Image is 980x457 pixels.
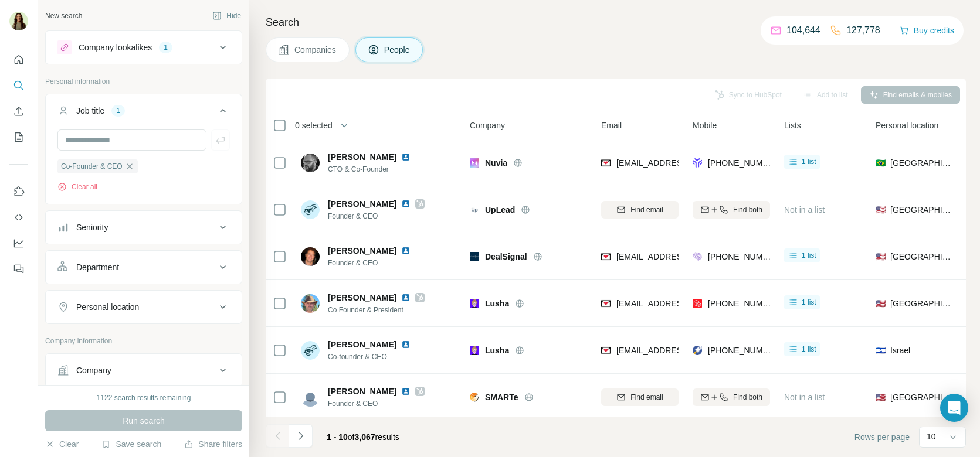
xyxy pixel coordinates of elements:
img: Avatar [301,200,320,219]
p: Personal information [45,76,242,87]
div: 1 [111,105,125,116]
span: 0 selected [295,120,333,131]
img: Avatar [301,154,320,172]
span: [GEOGRAPHIC_DATA] [890,298,953,309]
span: of [348,432,355,442]
button: Job title1 [46,97,242,129]
span: Lists [784,120,801,131]
button: Company lookalikes1 [46,33,242,62]
div: Personal location [76,301,139,313]
span: Find email [630,204,663,215]
span: results [327,432,399,442]
span: [EMAIL_ADDRESS][DOMAIN_NAME] [616,252,755,261]
span: [PERSON_NAME] [328,198,396,210]
span: CTO & Co-Founder [328,164,425,175]
img: Avatar [301,341,320,360]
div: Open Intercom Messenger [940,394,968,422]
span: [PERSON_NAME] [328,339,396,350]
span: Nuvia [485,157,507,169]
img: LinkedIn logo [401,340,411,349]
span: 🇧🇷 [876,157,886,169]
img: provider findymail logo [601,345,611,356]
div: Job title [76,105,104,117]
span: Not in a list [784,393,825,402]
span: People [384,44,411,56]
button: Company [46,356,242,384]
span: Company [470,120,505,131]
button: Use Surfe API [9,207,28,228]
img: Logo of DealSignal [470,252,479,261]
button: Use Surfe on LinkedIn [9,181,28,202]
span: 1 list [802,344,816,354]
img: Logo of SMARTe [470,393,479,402]
span: [PHONE_NUMBER] [708,346,782,355]
span: Personal location [876,120,938,131]
span: Co-Founder & CEO [61,161,123,172]
img: Avatar [301,294,320,313]
span: Lusha [485,298,509,309]
button: Feedback [9,258,28,279]
img: LinkedIn logo [401,293,411,302]
button: Quick start [9,49,28,70]
img: provider findymail logo [601,251,611,262]
button: My lists [9,127,28,148]
span: 🇺🇸 [876,391,886,403]
span: [GEOGRAPHIC_DATA] [890,251,953,262]
div: Department [76,261,119,273]
span: Find both [733,392,762,403]
span: 1 - 10 [327,432,348,442]
img: Logo of UpLead [470,205,479,214]
div: 1 [159,42,172,53]
span: DealSignal [485,251,527,262]
span: [GEOGRAPHIC_DATA] [890,157,953,169]
img: Logo of Lusha [470,346,479,355]
h4: Search [266,14,966,30]
span: [GEOGRAPHIC_DATA] [890,204,953,216]
span: Founder & CEO [328,211,425,221]
span: 🇮🇱 [876,345,886,356]
div: Company lookalikes [79,42,152,53]
span: [PERSON_NAME] [328,292,396,303]
button: Save search [101,438,161,450]
button: Enrich CSV [9,101,28,122]
span: 🇺🇸 [876,298,886,309]
button: Seniority [46,213,242,241]
span: Founder & CEO [328,398,425,409]
img: LinkedIn logo [401,246,411,255]
p: 10 [927,431,936,442]
img: provider findymail logo [601,157,611,169]
button: Find both [693,388,770,406]
button: Navigate to next page [289,424,313,448]
img: provider prospeo logo [693,298,702,309]
img: LinkedIn logo [401,152,411,162]
span: Lusha [485,345,509,356]
span: Find email [630,392,663,403]
span: Co Founder & President [328,305,425,315]
div: Seniority [76,221,108,233]
span: Email [601,120,622,131]
button: Personal location [46,293,242,321]
div: New search [45,11,82,21]
p: 104,644 [786,23,820,37]
img: Avatar [301,247,320,266]
img: provider forager logo [693,157,702,169]
button: Find both [693,201,770,219]
span: [PHONE_NUMBER] [708,299,782,308]
span: [EMAIL_ADDRESS][PERSON_NAME][DOMAIN_NAME] [616,158,823,168]
img: provider findymail logo [601,298,611,309]
span: [GEOGRAPHIC_DATA] [890,391,953,403]
button: Hide [204,7,249,25]
span: Companies [294,44,337,56]
button: Dashboard [9,233,28,254]
button: Find email [601,388,679,406]
span: 1 list [802,297,816,308]
span: SMARTe [485,391,518,403]
span: Not in a list [784,205,825,214]
p: 127,778 [846,23,880,37]
span: 3,067 [355,432,375,442]
span: [EMAIL_ADDRESS][PERSON_NAME][DOMAIN_NAME] [616,299,823,308]
button: Clear all [57,182,97,192]
img: Avatar [9,12,28,30]
span: UpLead [485,204,515,216]
img: provider rocketreach logo [693,345,702,356]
